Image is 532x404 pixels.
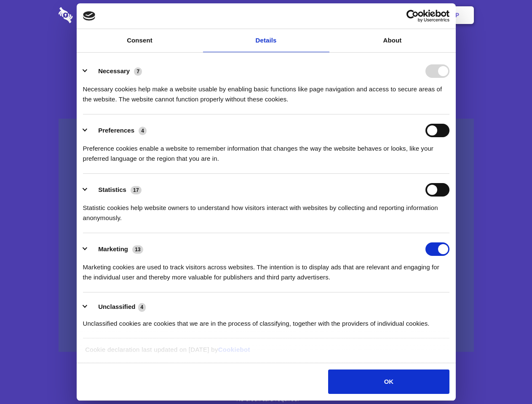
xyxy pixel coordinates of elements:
button: Marketing (13) [83,242,149,256]
button: OK [328,369,449,394]
a: Usercentrics Cookiebot - opens in a new window [376,10,449,22]
button: Statistics (17) [83,183,147,197]
span: 13 [132,245,143,254]
a: Wistia video thumbnail [59,119,474,352]
button: Preferences (4) [83,124,152,137]
a: Cookiebot [218,346,250,353]
div: Necessary cookies help make a website usable by enabling basic functions like page navigation and... [83,78,449,104]
div: Marketing cookies are used to track visitors across websites. The intention is to display ads tha... [83,256,449,282]
h1: Eliminate Slack Data Loss. [59,38,474,68]
a: Contact [342,2,380,28]
button: Unclassified (4) [83,302,151,312]
label: Preferences [98,127,134,134]
a: About [329,29,456,52]
span: 4 [139,127,147,135]
span: 17 [131,186,142,194]
a: Details [203,29,329,52]
span: 4 [138,303,146,311]
label: Statistics [98,186,126,193]
div: Unclassified cookies are cookies that we are in the process of classifying, together with the pro... [83,312,449,329]
div: Preference cookies enable a website to remember information that changes the way the website beha... [83,137,449,164]
div: Cookie declaration last updated on [DATE] by [79,345,453,361]
div: Statistic cookies help website owners to understand how visitors interact with websites by collec... [83,197,449,223]
button: Necessary (7) [83,64,147,78]
h4: Auto-redaction of sensitive data, encrypted data sharing and self-destructing private chats. Shar... [59,77,474,104]
a: Pricing [247,2,284,28]
a: Consent [77,29,203,52]
img: logo-wordmark-white-trans-d4663122ce5f474addd5e946df7df03e33cb6a1c49d2221995e7729f52c070b2.svg [59,7,131,23]
label: Necessary [98,67,130,74]
img: logo [83,11,96,21]
label: Marketing [98,245,128,252]
iframe: Drift Widget Chat Controller [490,362,522,394]
span: 7 [134,67,142,76]
a: Login [382,2,419,28]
